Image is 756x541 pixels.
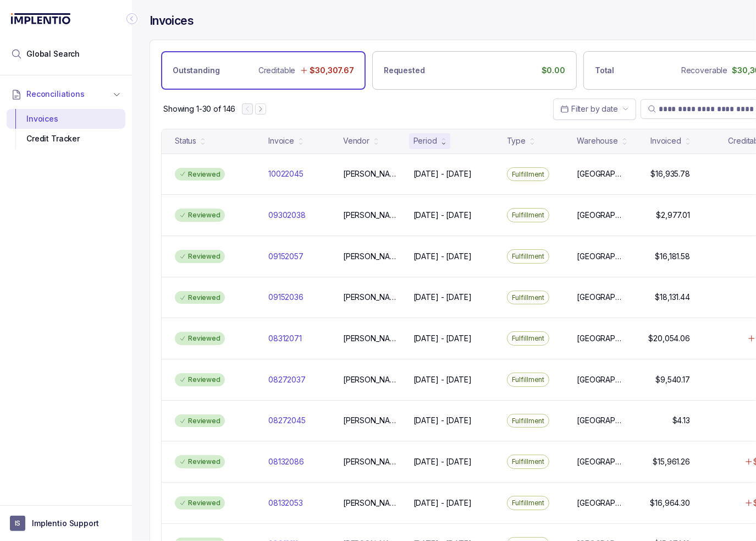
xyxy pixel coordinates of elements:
div: Collapse Icon [125,12,139,25]
button: Date Range Picker [553,99,636,119]
button: User initialsImplentio Support [10,516,122,531]
p: Implentio Support [32,518,99,529]
p: [DATE] - [DATE] [413,251,472,262]
p: [PERSON_NAME] [343,415,400,426]
p: Fulfillment [512,169,545,180]
p: [PERSON_NAME] [343,333,400,344]
p: [GEOGRAPHIC_DATA] [577,292,625,303]
p: $2,977.01 [656,210,690,221]
p: Fulfillment [512,498,545,509]
p: Recoverable [681,65,727,76]
span: User initials [10,516,25,531]
p: 08272037 [268,374,306,385]
p: [DATE] - [DATE] [413,415,472,426]
div: Invoices [15,109,117,129]
p: [DATE] - [DATE] [413,210,472,221]
div: Reviewed [175,373,225,386]
p: $4.13 [672,415,690,426]
p: [GEOGRAPHIC_DATA] [577,456,625,467]
p: Fulfillment [512,210,545,221]
p: Fulfillment [512,251,545,262]
div: Reviewed [175,332,225,345]
p: 10022045 [268,168,303,179]
p: [GEOGRAPHIC_DATA] [577,374,625,385]
p: $16,181.58 [655,251,690,262]
div: Period [413,135,437,146]
p: $16,935.78 [650,168,690,179]
p: 09302038 [268,210,306,221]
h4: Invoices [150,13,194,29]
p: [GEOGRAPHIC_DATA] [577,333,625,344]
div: Reviewed [175,455,225,468]
div: Reviewed [175,250,225,263]
p: 09152057 [268,251,303,262]
p: Requested [384,65,425,76]
p: [DATE] - [DATE] [413,456,472,467]
span: Global Search [26,48,80,59]
span: Reconciliations [26,89,85,100]
p: $16,964.30 [650,498,690,509]
div: Reviewed [175,496,225,510]
div: Vendor [343,135,369,146]
p: Creditable [258,65,296,76]
p: [DATE] - [DATE] [413,168,472,179]
p: $20,054.06 [648,333,690,344]
p: [GEOGRAPHIC_DATA] [577,415,625,426]
p: Fulfillment [512,416,545,427]
p: 08272045 [268,415,306,426]
p: Fulfillment [512,374,545,385]
p: 08312071 [268,333,302,344]
p: [PERSON_NAME] [343,168,400,179]
p: [PERSON_NAME] [343,498,400,509]
p: 08132086 [268,456,304,467]
div: Reviewed [175,291,225,304]
div: Invoice [268,135,294,146]
div: Reviewed [175,414,225,428]
p: [PERSON_NAME] [343,292,400,303]
p: [DATE] - [DATE] [413,374,472,385]
p: [DATE] - [DATE] [413,292,472,303]
p: [PERSON_NAME] [343,210,400,221]
p: $15,961.26 [653,456,690,467]
p: $0.00 [542,65,565,76]
div: Remaining page entries [163,103,235,114]
span: Filter by date [571,104,618,113]
div: Reviewed [175,209,225,222]
p: Fulfillment [512,333,545,344]
div: Status [175,135,196,146]
p: [GEOGRAPHIC_DATA] [577,168,625,179]
p: [DATE] - [DATE] [413,498,472,509]
p: Fulfillment [512,456,545,467]
div: Invoiced [650,135,681,146]
p: [GEOGRAPHIC_DATA] [577,210,625,221]
p: [PERSON_NAME] [343,374,400,385]
p: 08132053 [268,498,303,509]
div: Type [507,135,526,146]
div: Reviewed [175,168,225,181]
p: [PERSON_NAME] [343,251,400,262]
p: Outstanding [173,65,219,76]
p: [DATE] - [DATE] [413,333,472,344]
p: [PERSON_NAME] [343,456,400,467]
p: Fulfillment [512,292,545,303]
p: Showing 1-30 of 146 [163,103,235,114]
search: Date Range Picker [560,103,618,114]
p: $30,307.67 [310,65,354,76]
div: Warehouse [577,135,618,146]
div: Credit Tracker [15,129,117,149]
div: Reconciliations [7,107,125,151]
p: [GEOGRAPHIC_DATA] [577,498,625,509]
p: [GEOGRAPHIC_DATA] [577,251,625,262]
p: 09152036 [268,292,303,303]
p: $18,131.44 [655,292,690,303]
p: Total [595,65,614,76]
p: $9,540.17 [655,374,690,385]
button: Next Page [255,103,266,114]
button: Reconciliations [7,82,125,106]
